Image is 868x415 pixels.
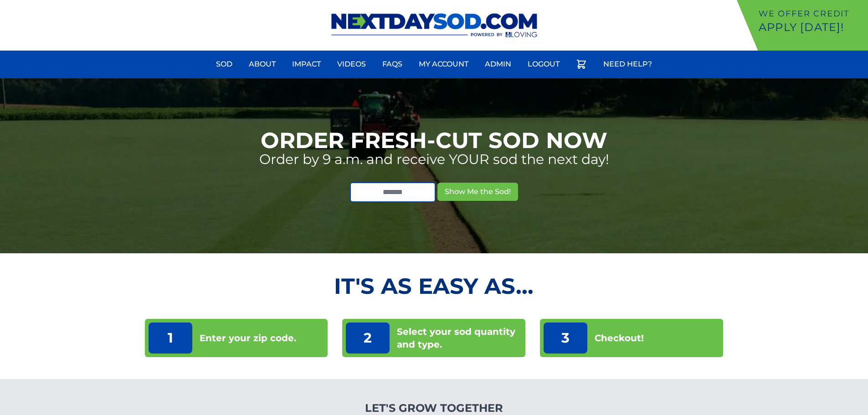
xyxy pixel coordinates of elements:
a: FAQs [377,53,408,75]
h2: It's as Easy As... [145,275,724,297]
h1: Order Fresh-Cut Sod Now [261,129,607,151]
p: Apply [DATE]! [759,20,864,35]
a: Videos [332,53,371,75]
a: Admin [479,53,517,75]
a: Need Help? [598,53,657,75]
a: Impact [287,53,326,75]
p: Select your sod quantity and type. [397,325,522,351]
button: Show Me the Sod! [437,183,518,201]
a: About [243,53,281,75]
p: 3 [544,323,587,354]
p: 1 [149,323,192,354]
p: Enter your zip code. [200,332,296,344]
p: 2 [346,323,390,354]
p: We offer Credit [759,7,864,20]
a: My Account [413,53,474,75]
a: Logout [522,53,565,75]
p: Checkout! [595,332,644,344]
p: Order by 9 a.m. and receive YOUR sod the next day! [259,151,609,168]
a: Sod [211,53,238,75]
